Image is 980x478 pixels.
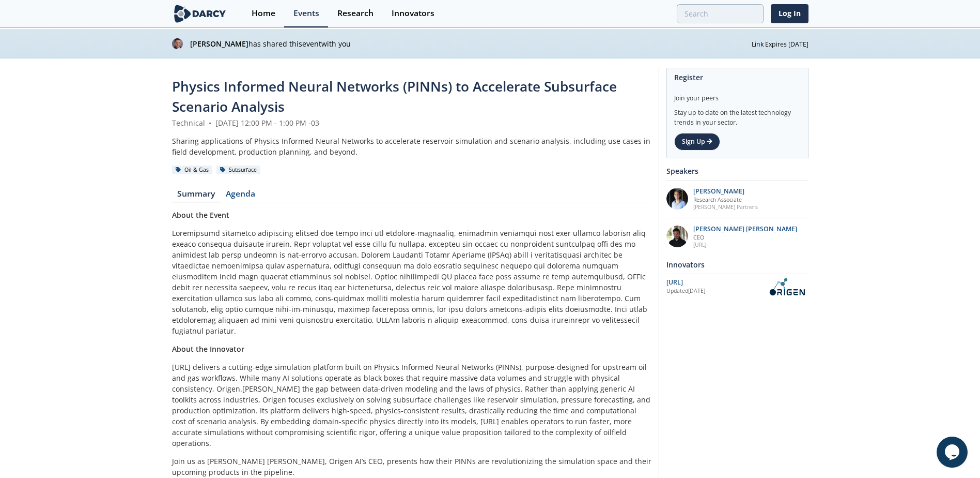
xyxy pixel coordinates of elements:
a: Agenda [221,190,261,202]
p: Research Associate [693,196,758,203]
strong: [PERSON_NAME] [190,39,248,49]
img: OriGen.AI [765,278,808,296]
div: Oil & Gas [172,166,213,175]
a: [URL] Updated[DATE] OriGen.AI [666,278,808,296]
a: Summary [172,190,221,202]
p: [PERSON_NAME] [PERSON_NAME] [693,226,797,233]
strong: About the Innovator [172,344,244,354]
img: 1EXUV5ipS3aUf9wnAL7U [666,188,688,210]
div: Join your peers [674,86,801,103]
div: Innovators [666,256,808,274]
input: Advanced Search [677,4,764,23]
span: Physics Informed Neural Networks (PINNs) to Accelerate Subsurface Scenario Analysis [172,77,617,116]
img: 20112e9a-1f67-404a-878c-a26f1c79f5da [666,226,688,247]
p: [PERSON_NAME] [693,188,758,195]
strong: About the Event [172,210,229,220]
div: Link Expires [DATE] [752,38,808,49]
iframe: chat widget [937,437,970,468]
div: Home [252,9,275,18]
p: [URL] [693,241,797,248]
div: Subsurface [216,166,261,175]
img: logo-wide.svg [172,5,228,23]
div: Research [337,9,374,18]
p: [URL] delivers a cutting-edge simulation platform built on Physics Informed Neural Networks (PINN... [172,362,651,449]
div: Technical [DATE] 12:00 PM - 1:00 PM -03 [172,117,651,128]
div: Speakers [666,162,808,180]
p: [PERSON_NAME] Partners [693,203,758,211]
p: has shared this event with you [190,38,752,49]
p: Join us as [PERSON_NAME] [PERSON_NAME], Origen AI’s CEO, presents how their PINNs are revolutioni... [172,456,651,477]
div: Updated [DATE] [666,287,765,295]
div: Sharing applications of Physics Informed Neural Networks to accelerate reservoir simulation and s... [172,136,651,157]
a: Log In [771,4,808,23]
div: Register [674,68,801,86]
div: [URL] [666,278,765,287]
div: Innovators [392,9,434,18]
p: CEO [693,234,797,241]
a: Sign Up [674,133,720,151]
div: Events [293,9,319,18]
div: Stay up to date on the latest technology trends in your sector. [674,103,801,127]
img: b519afcd-38bb-4c85-b38e-bbd73bfb3a9c [172,38,183,49]
p: Loremipsumd sitametco adipiscing elitsed doe tempo inci utl etdolore-magnaaliq, enimadmin veniamq... [172,228,651,336]
span: • [207,118,213,128]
